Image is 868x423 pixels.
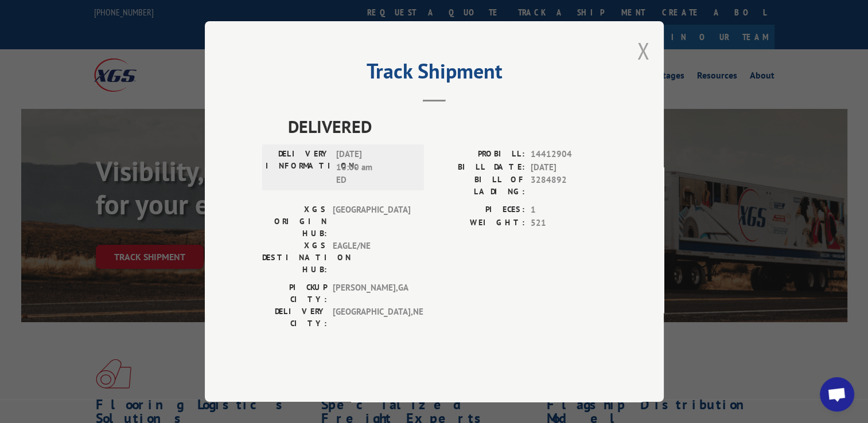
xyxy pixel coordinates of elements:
[262,203,327,240] label: XGS ORIGIN HUB:
[434,216,525,229] label: WEIGHT:
[288,113,606,139] span: DELIVERED
[333,281,410,305] span: [PERSON_NAME] , GA
[434,174,525,198] label: BILL OF LADING:
[262,240,327,276] label: XGS DESTINATION HUB:
[333,305,410,330] span: [GEOGRAPHIC_DATA] , NE
[266,148,330,187] label: DELIVERY INFORMATION:
[531,216,606,229] span: 521
[333,240,410,276] span: EAGLE/NE
[434,160,525,174] label: BILL DATE:
[531,203,606,217] span: 1
[262,281,327,305] label: PICKUP CITY:
[262,305,327,330] label: DELIVERY CITY:
[434,148,525,161] label: PROBILL:
[333,203,410,240] span: [GEOGRAPHIC_DATA]
[531,160,606,174] span: [DATE]
[336,148,414,187] span: [DATE] 10:00 am ED
[820,377,854,412] div: Open chat
[531,148,606,161] span: 14412904
[262,63,606,85] h2: Track Shipment
[434,203,525,217] label: PIECES:
[637,36,649,66] button: Close modal
[531,174,606,198] span: 3284892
